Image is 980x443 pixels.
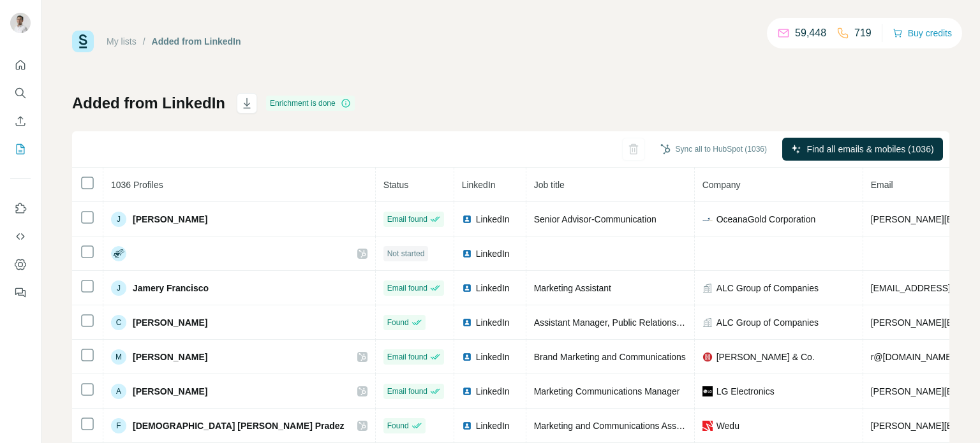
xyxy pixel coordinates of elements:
[133,282,209,294] span: Jamery Francisco
[462,249,472,259] img: LinkedIn logo
[111,349,126,365] div: M
[782,138,943,161] button: Find all emails & mobiles (1036)
[702,352,713,362] img: company-logo
[716,316,819,329] span: ALC Group of Companies
[534,180,565,190] span: Job title
[10,110,31,133] button: Enrich CSV
[143,35,145,48] li: /
[871,352,954,362] span: r@[DOMAIN_NAME]
[266,96,355,111] div: Enrichment is done
[387,420,409,432] span: Found
[716,213,816,226] span: OceanaGold Corporation
[716,385,775,398] span: LG Electronics
[10,13,31,33] img: Avatar
[716,282,819,294] span: ALC Group of Companies
[476,419,510,432] span: LinkedIn
[72,93,225,113] h1: Added from LinkedIn
[152,35,241,48] div: Added from LinkedIn
[133,213,207,226] span: [PERSON_NAME]
[10,82,31,105] button: Search
[806,143,933,156] span: Find all emails & mobiles (1036)
[133,385,207,398] span: [PERSON_NAME]
[462,317,472,328] img: LinkedIn logo
[462,214,472,224] img: LinkedIn logo
[462,180,496,190] span: LinkedIn
[10,54,31,76] button: Quick start
[111,315,126,330] div: C
[702,386,713,396] img: company-logo
[387,317,409,328] span: Found
[10,138,31,161] button: My lists
[111,384,126,399] div: A
[871,180,893,190] span: Email
[534,283,611,293] span: Marketing Assistant
[10,281,31,304] button: Feedback
[534,386,680,396] span: Marketing Communications Manager
[133,316,207,329] span: [PERSON_NAME]
[462,283,472,293] img: LinkedIn logo
[854,25,872,41] p: 719
[111,212,126,227] div: J
[10,253,31,276] button: Dashboard
[133,351,207,363] span: [PERSON_NAME]
[107,36,137,47] a: My lists
[651,140,776,159] button: Sync all to HubSpot (1036)
[795,25,826,41] p: 59,448
[476,282,510,294] span: LinkedIn
[383,180,409,190] span: Status
[133,419,345,432] span: [DEMOGRAPHIC_DATA] [PERSON_NAME] Pradez
[387,386,427,397] span: Email found
[476,213,510,226] span: LinkedIn
[387,248,425,259] span: Not started
[72,31,94,52] img: Surfe Logo
[10,225,31,248] button: Use Surfe API
[476,316,510,329] span: LinkedIn
[387,351,427,363] span: Email found
[111,280,126,296] div: J
[387,214,427,225] span: Email found
[534,214,657,224] span: Senior Advisor-Communication
[716,419,739,432] span: Wedu
[387,282,427,294] span: Email found
[534,352,686,362] span: Brand Marketing and Communications
[10,197,31,220] button: Use Surfe on LinkedIn
[534,317,805,328] span: Assistant Manager, Public Relations and Corporate Communications
[476,247,510,260] span: LinkedIn
[702,214,713,224] img: company-logo
[476,351,510,363] span: LinkedIn
[702,421,713,431] img: company-logo
[462,352,472,362] img: LinkedIn logo
[476,385,510,398] span: LinkedIn
[462,421,472,431] img: LinkedIn logo
[111,418,126,433] div: F
[111,180,163,190] span: 1036 Profiles
[702,180,741,190] span: Company
[462,386,472,396] img: LinkedIn logo
[534,421,701,431] span: Marketing and Communications Associate
[716,351,815,363] span: [PERSON_NAME] & Co.
[893,24,952,42] button: Buy credits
